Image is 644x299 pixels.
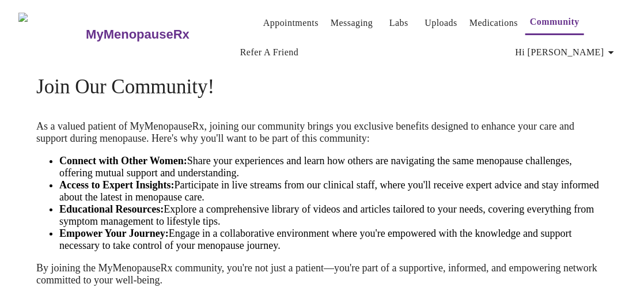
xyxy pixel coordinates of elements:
h4: Join Our Community! [36,75,608,99]
a: Refer a Friend [240,44,299,60]
h3: MyMenopauseRx [86,27,190,42]
a: Appointments [263,15,319,31]
button: Community [525,10,584,35]
li: Participate in live streams from our clinical staff, where you'll receive expert advice and stay ... [59,179,608,203]
button: Hi [PERSON_NAME] [511,41,623,64]
button: Messaging [326,12,377,35]
li: Engage in a collaborative environment where you're empowered with the knowledge and support neces... [59,228,608,252]
span: Hi [PERSON_NAME] [516,44,618,60]
strong: Access to Expert Insights: [59,179,175,191]
a: Labs [389,15,408,31]
strong: Educational Resources: [59,203,164,215]
a: MyMenopauseRx [85,14,236,55]
img: MyMenopauseRx Logo [18,13,85,56]
strong: Connect with Other Women: [59,155,187,166]
button: Appointments [259,12,323,35]
button: Uploads [420,12,462,35]
strong: Empower Your Journey: [59,228,169,239]
a: Community [530,14,579,30]
p: By joining the MyMenopauseRx community, you're not just a patient—you're part of a supportive, in... [36,262,608,286]
button: Refer a Friend [236,41,304,64]
a: Uploads [425,15,457,31]
button: Medications [465,12,522,35]
li: Explore a comprehensive library of videos and articles tailored to your needs, covering everythin... [59,203,608,228]
a: Messaging [331,15,373,31]
p: As a valued patient of MyMenopauseRx, joining our community brings you exclusive benefits designe... [36,120,608,145]
a: Medications [469,15,518,31]
li: Share your experiences and learn how others are navigating the same menopause challenges, offerin... [59,155,608,179]
button: Labs [380,12,417,35]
